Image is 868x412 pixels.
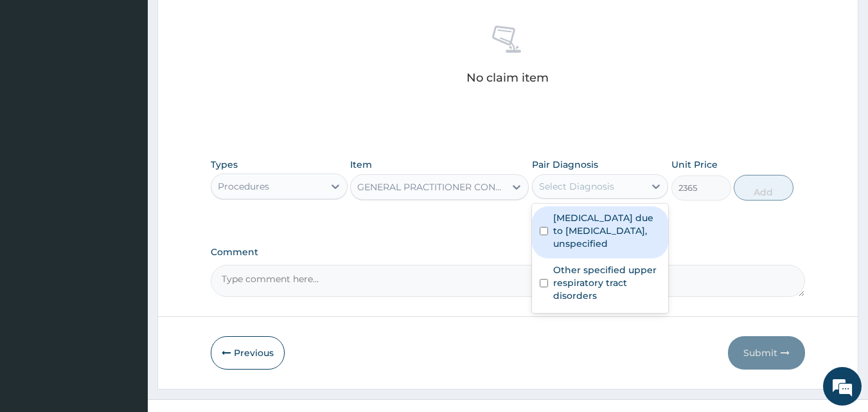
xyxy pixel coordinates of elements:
[211,6,242,37] div: Minimize live chat window
[357,181,506,193] div: GENERAL PRACTITIONER CONSULTATION FOLLOW UP
[734,175,793,201] button: Add
[6,275,245,320] textarea: Type your message and hit 'Enter'
[350,158,372,171] label: Item
[24,64,52,96] img: d_794563401_company_1708531726252_794563401
[67,72,216,89] div: Chat with us now
[553,264,661,302] label: Other specified upper respiratory tract disorders
[466,71,549,84] p: No claim item
[728,336,805,370] button: Submit
[211,159,238,170] label: Types
[671,158,718,171] label: Unit Price
[553,211,661,250] label: [MEDICAL_DATA] due to [MEDICAL_DATA], unspecified
[539,180,614,193] div: Select Diagnosis
[211,336,285,370] button: Previous
[532,158,598,171] label: Pair Diagnosis
[211,247,806,258] label: Comment
[218,180,269,193] div: Procedures
[75,124,177,254] span: We're online!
